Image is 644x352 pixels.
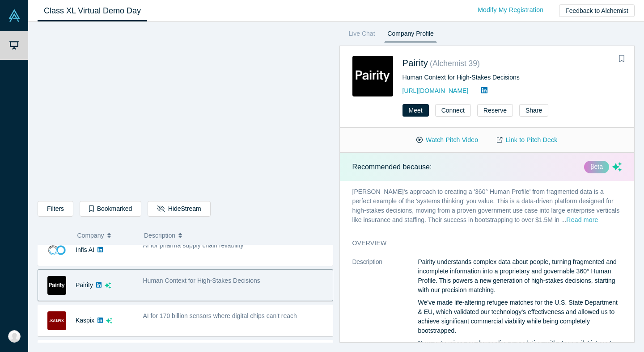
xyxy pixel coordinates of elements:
[418,298,622,335] p: We’ve made life-altering refugee matches for the U.S. State Department & EU, which validated our ...
[38,29,333,194] iframe: Alchemist Class XL Demo Day: Vault
[76,317,94,324] a: Kaspix
[47,276,66,295] img: Pairity's Logo
[584,161,609,173] div: βeta
[148,201,210,217] button: HideStream
[106,318,112,324] svg: dsa ai sparkles
[8,330,21,343] img: Girish Mutreja's Account
[435,104,471,117] button: Connect
[519,104,548,117] button: Share
[402,73,622,82] div: Human Context for High-Stakes Decisions
[77,226,104,245] span: Company
[340,181,635,232] p: [PERSON_NAME]'s approach to creating a '360° Human Profile' from fragmented data is a perfect exa...
[346,28,378,42] a: Live Chat
[8,9,21,22] img: Alchemist Vault Logo
[47,311,66,330] img: Kaspix's Logo
[76,281,93,289] a: Pairity
[418,257,622,295] p: Pairity understands complex data about people, turning fragmented and incomplete information into...
[477,104,513,117] button: Reserve
[468,2,553,18] a: Modify My Registration
[143,277,260,284] span: Human Context for High-Stakes Decisions
[487,132,567,148] a: Link to Pitch Deck
[80,201,141,217] button: Bookmarked
[77,226,135,245] button: Company
[105,282,111,289] svg: dsa ai sparkles
[615,53,628,65] button: Bookmark
[352,162,432,172] p: Recommended because:
[612,162,622,172] svg: dsa ai sparkles
[566,215,598,226] button: Read more
[38,201,73,217] button: Filters
[402,104,429,117] button: Meet
[559,4,635,17] button: Feedback to Alchemist
[38,0,147,21] a: Class XL Virtual Demo Day
[143,242,244,249] span: AI for pharma supply chain reliability
[143,312,297,319] span: AI for 170 billion sensors where digital chips can't reach
[402,58,428,68] a: Pairity
[430,59,480,68] small: ( Alchemist 39 )
[384,28,436,42] a: Company Profile
[352,239,610,248] h3: overview
[407,132,487,148] button: Watch Pitch Video
[76,246,94,253] a: Infis AI
[47,241,66,260] img: Infis AI's Logo
[402,87,469,94] a: [URL][DOMAIN_NAME]
[352,56,393,96] img: Pairity's Logo
[144,226,175,245] span: Description
[144,226,327,245] button: Description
